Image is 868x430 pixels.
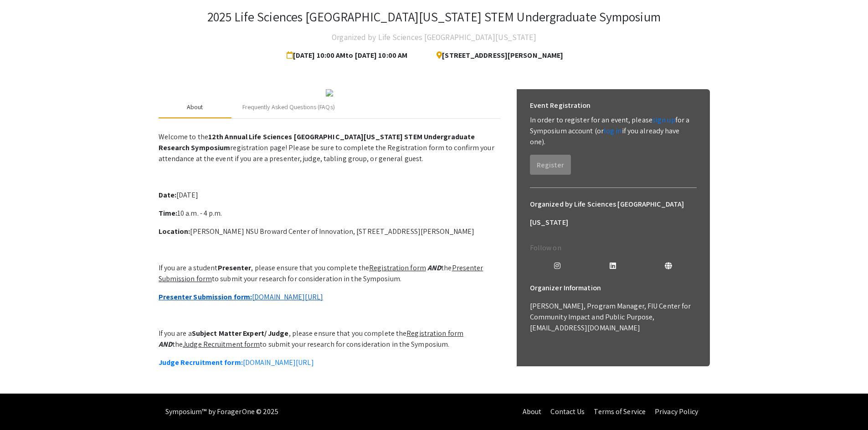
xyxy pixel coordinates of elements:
u: Registration form [406,329,463,338]
em: AND [159,339,172,349]
a: Terms of Service [594,407,646,416]
div: Symposium™ by ForagerOne © 2025 [165,394,279,430]
em: AND [427,263,441,273]
p: If you are a , please ensure that you complete the the to submit your research for consideration ... [159,328,500,350]
div: Frequently Asked Questions (FAQs) [242,102,335,112]
a: Privacy Policy [655,407,698,416]
p: [PERSON_NAME] NSU Broward Center of Innovation, [STREET_ADDRESS][PERSON_NAME] [159,226,500,237]
p: If you are a student , please ensure that you complete the the to submit your research for consid... [159,263,500,284]
iframe: Chat [7,389,39,423]
p: Follow on [530,243,697,253]
u: Judge Recruitment form [183,339,260,349]
span: [DATE] 10:00 AM to [DATE] 10:00 AM [287,46,411,65]
span: [STREET_ADDRESS][PERSON_NAME] [429,46,563,65]
strong: Date: [159,190,177,200]
a: sign up [652,115,675,125]
a: Presenter Submission form:[DOMAIN_NAME][URL] [159,292,323,302]
h4: Organized by Life Sciences [GEOGRAPHIC_DATA][US_STATE] [332,28,536,46]
strong: Presenter Submission form: [159,292,252,302]
p: 10 a.m. - 4 p.m. [159,208,500,219]
a: Judge Recruitment form:[DOMAIN_NAME][URL] [159,358,314,367]
a: log in [604,126,622,136]
p: In order to register for an event, please for a Symposium account (or if you already have one). [530,115,697,147]
h6: Organizer Information [530,279,697,297]
p: [DATE] [159,190,500,201]
p: Welcome to the registration page! Please be sure to complete the Registration form to confirm you... [159,132,500,164]
p: [PERSON_NAME], Program Manager, FIU Center for Community Impact and Public Purpose, [EMAIL_ADDRES... [530,301,697,334]
a: About [523,407,542,416]
u: Registration form [369,263,426,273]
strong: Presenter [218,263,252,273]
a: Contact Us [550,407,585,416]
strong: Judge Recruitment form: [159,358,243,367]
h6: Organized by Life Sciences [GEOGRAPHIC_DATA][US_STATE] [530,195,697,232]
strong: Location: [159,227,190,236]
strong: Time: [159,208,178,218]
h6: Event Registration [530,96,591,115]
strong: 12th Annual Life Sciences [GEOGRAPHIC_DATA][US_STATE] STEM Undergraduate Research Symposium [159,132,475,152]
button: Register [530,155,571,175]
div: About [187,102,203,112]
h3: 2025 Life Sciences [GEOGRAPHIC_DATA][US_STATE] STEM Undergraduate Symposium [207,9,661,25]
u: Presenter Submission form [159,263,483,283]
img: 32153a09-f8cb-4114-bf27-cfb6bc84fc69.png [326,89,333,96]
strong: Subject Matter Expert/ Judge [192,329,289,338]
